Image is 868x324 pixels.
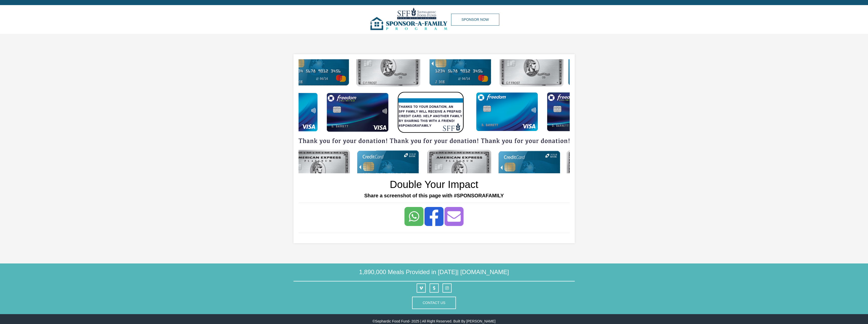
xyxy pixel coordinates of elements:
[445,207,464,226] a: Share to Email
[390,178,478,190] h1: Double Your Impact
[460,269,509,275] a: [DOMAIN_NAME]
[293,269,575,281] h4: 1,890,000 Meals Provided in [DATE]
[369,5,451,34] img: img
[404,207,423,226] a: Share to <span class="translation_missing" title="translation missing: en.social_share_button.wha...
[424,207,444,226] a: Share to Facebook
[299,59,570,173] img: img
[375,319,409,323] a: Sephardic Food Fund
[457,269,458,275] span: |
[299,193,570,199] h5: Share a screenshot of this page with #SPONSORAFAMILY
[423,301,446,305] a: Contact Us
[412,297,456,309] button: Contact Us
[451,14,499,26] a: Sponsor Now
[293,319,575,323] p: © - 2025 | All Right Reserved. Built By [PERSON_NAME]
